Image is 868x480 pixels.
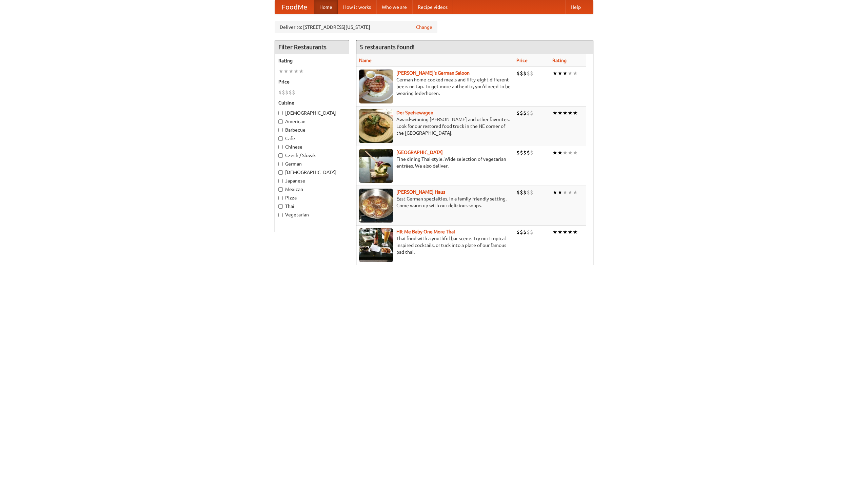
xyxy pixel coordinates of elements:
li: $ [285,89,289,96]
li: ★ [557,228,563,236]
p: Thai food with a youthful bar scene. Try our tropical inspired cocktails, or tuck into a plate of... [359,235,511,255]
li: $ [527,149,530,156]
div: Deliver to: [STREET_ADDRESS][US_STATE] [275,21,437,33]
li: $ [292,89,295,96]
label: Mexican [278,186,346,193]
li: $ [527,228,530,236]
label: Pizza [278,194,346,201]
input: Barbecue [278,128,283,132]
li: ★ [283,68,289,75]
li: ★ [289,68,294,75]
input: Mexican [278,187,283,192]
a: [GEOGRAPHIC_DATA] [396,150,443,155]
input: German [278,162,283,166]
li: ★ [568,70,573,77]
input: Pizza [278,196,283,200]
a: Price [516,58,528,63]
input: Chinese [278,145,283,149]
label: American [278,118,346,125]
h5: Price [278,78,346,85]
li: ★ [552,228,557,236]
input: American [278,119,283,124]
li: ★ [557,189,563,196]
li: ★ [563,149,568,156]
li: ★ [557,149,563,156]
li: $ [520,149,523,156]
li: $ [530,109,533,117]
li: $ [530,189,533,196]
li: $ [520,70,523,77]
li: $ [523,149,527,156]
p: German home-cooked meals and fifty-eight different beers on tap. To get more authentic, you'd nee... [359,76,511,97]
li: $ [289,89,292,96]
li: ★ [573,149,578,156]
li: ★ [552,189,557,196]
p: East German specialties, in a family-friendly setting. Come warm up with our delicious soups. [359,195,511,209]
img: esthers.jpg [359,70,393,103]
li: $ [516,189,520,196]
a: Hit Me Baby One More Thai [396,229,455,234]
a: [PERSON_NAME] Haus [396,189,445,195]
li: ★ [568,228,573,236]
h4: Filter Restaurants [275,40,349,54]
a: Rating [552,58,567,63]
label: Thai [278,203,346,210]
li: ★ [552,109,557,117]
a: Recipe videos [412,0,453,14]
h5: Cuisine [278,99,346,106]
li: $ [523,109,527,117]
li: $ [530,149,533,156]
li: ★ [573,189,578,196]
img: babythai.jpg [359,228,393,262]
p: Award-winning [PERSON_NAME] and other favorites. Look for our restored food truck in the NE corne... [359,116,511,136]
li: ★ [294,68,299,75]
input: Thai [278,204,283,209]
input: Cafe [278,136,283,141]
input: [DEMOGRAPHIC_DATA] [278,111,283,115]
li: ★ [552,149,557,156]
li: $ [278,89,282,96]
a: [PERSON_NAME]'s German Saloon [396,70,470,76]
li: $ [516,149,520,156]
a: Home [314,0,338,14]
h5: Rating [278,57,346,64]
a: Help [565,0,586,14]
ng-pluralize: 5 restaurants found! [360,44,415,50]
li: $ [527,189,530,196]
li: ★ [552,70,557,77]
li: ★ [568,109,573,117]
a: Change [416,24,432,31]
li: $ [523,189,527,196]
li: $ [523,228,527,236]
label: German [278,160,346,167]
li: ★ [573,228,578,236]
input: Japanese [278,179,283,183]
li: ★ [573,70,578,77]
li: $ [516,109,520,117]
li: $ [520,189,523,196]
li: $ [523,70,527,77]
li: ★ [563,109,568,117]
li: ★ [563,70,568,77]
li: $ [530,228,533,236]
label: Czech / Slovak [278,152,346,159]
input: Vegetarian [278,213,283,217]
label: Japanese [278,177,346,184]
input: Czech / Slovak [278,153,283,158]
b: Der Speisewagen [396,110,433,115]
li: $ [516,228,520,236]
a: FoodMe [275,0,314,14]
li: $ [527,70,530,77]
li: ★ [299,68,304,75]
li: $ [520,228,523,236]
p: Fine dining Thai-style. Wide selection of vegetarian entrées. We also deliver. [359,156,511,169]
li: ★ [568,189,573,196]
input: [DEMOGRAPHIC_DATA] [278,170,283,175]
img: kohlhaus.jpg [359,189,393,223]
label: Vegetarian [278,211,346,218]
li: ★ [557,109,563,117]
